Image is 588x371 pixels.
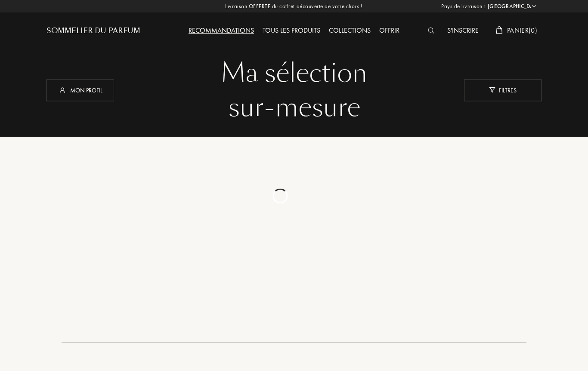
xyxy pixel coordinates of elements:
[507,26,537,35] span: Panier ( 0 )
[325,25,375,37] div: Collections
[443,25,483,37] div: S'inscrire
[53,56,535,90] div: Ma sélection
[375,25,404,37] div: Offrir
[258,26,325,35] a: Tous les produits
[489,87,495,93] img: new_filter_w.svg
[58,86,67,94] img: profil_icn_w.svg
[258,25,325,37] div: Tous les produits
[184,25,258,37] div: Recommandations
[428,28,434,34] img: search_icn_white.svg
[53,90,535,125] div: sur-mesure
[46,79,114,101] div: Mon profil
[441,2,486,11] span: Pays de livraison :
[375,26,404,35] a: Offrir
[46,26,140,36] a: Sommelier du Parfum
[443,26,483,35] a: S'inscrire
[464,79,542,101] div: Filtres
[184,26,258,35] a: Recommandations
[325,26,375,35] a: Collections
[496,26,503,34] img: cart_white.svg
